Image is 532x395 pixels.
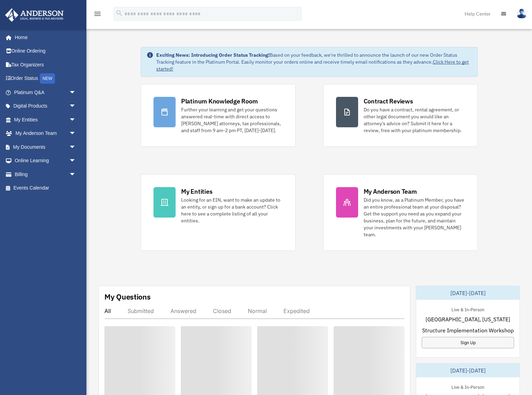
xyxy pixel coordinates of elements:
[69,127,83,141] span: arrow_drop_down
[5,44,86,58] a: Online Ordering
[93,12,102,18] a: menu
[5,127,86,140] a: My Anderson Teamarrow_drop_down
[416,286,520,300] div: [DATE]-[DATE]
[69,140,83,154] span: arrow_drop_down
[283,307,310,314] div: Expedited
[516,9,527,19] img: User Pic
[323,84,478,147] a: Contract Reviews Do you have a contract, rental agreement, or other legal document you would like...
[128,307,154,314] div: Submitted
[156,59,469,72] a: Click Here to get started!
[69,113,83,127] span: arrow_drop_down
[5,58,86,72] a: Tax Organizers
[104,307,111,314] div: All
[170,307,196,314] div: Answered
[5,167,86,181] a: Billingarrow_drop_down
[69,85,83,100] span: arrow_drop_down
[69,154,83,168] span: arrow_drop_down
[248,307,267,314] div: Normal
[5,85,86,99] a: Platinum Q&Aarrow_drop_down
[156,52,270,58] strong: Exciting News: Introducing Order Status Tracking!
[141,84,296,147] a: Platinum Knowledge Room Further your learning and get your questions answered real-time with dire...
[5,181,86,195] a: Events Calendar
[323,174,478,251] a: My Anderson Team Did you know, as a Platinum Member, you have an entire professional team at your...
[3,8,66,22] img: Anderson Advisors Platinum Portal
[422,326,514,334] span: Structure Implementation Workshop
[181,97,258,105] div: Platinum Knowledge Room
[5,99,86,113] a: Digital Productsarrow_drop_down
[115,9,123,17] i: search
[181,196,283,224] div: Looking for an EIN, want to make an update to an entity, or sign up for a bank account? Click her...
[69,167,83,182] span: arrow_drop_down
[40,73,55,84] div: NEW
[426,315,510,323] span: [GEOGRAPHIC_DATA], [US_STATE]
[364,106,465,134] div: Do you have a contract, rental agreement, or other legal document you would like an attorney's ad...
[364,196,465,238] div: Did you know, as a Platinum Member, you have an entire professional team at your disposal? Get th...
[5,30,83,44] a: Home
[5,72,86,86] a: Order StatusNEW
[181,187,212,196] div: My Entities
[5,113,86,127] a: My Entitiesarrow_drop_down
[446,305,490,313] div: Live & In-Person
[416,364,520,377] div: [DATE]-[DATE]
[104,292,151,302] div: My Questions
[156,52,472,72] div: Based on your feedback, we're thrilled to announce the launch of our new Order Status Tracking fe...
[446,383,490,390] div: Live & In-Person
[364,187,417,196] div: My Anderson Team
[422,337,514,348] a: Sign Up
[5,140,86,154] a: My Documentsarrow_drop_down
[181,106,283,134] div: Further your learning and get your questions answered real-time with direct access to [PERSON_NAM...
[213,307,231,314] div: Closed
[93,10,102,18] i: menu
[364,97,413,105] div: Contract Reviews
[141,174,296,251] a: My Entities Looking for an EIN, want to make an update to an entity, or sign up for a bank accoun...
[5,154,86,168] a: Online Learningarrow_drop_down
[69,99,83,113] span: arrow_drop_down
